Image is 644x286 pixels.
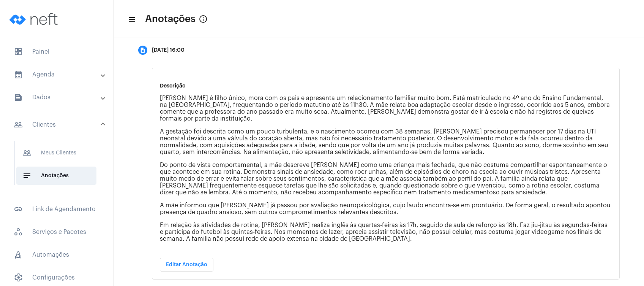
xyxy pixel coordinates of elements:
[14,227,23,237] span: sidenav icon
[14,250,23,259] span: sidenav icon
[199,14,208,24] mat-icon: info_outlined
[22,171,32,180] mat-icon: sidenav icon
[14,205,23,214] mat-icon: sidenav icon
[128,15,135,24] mat-icon: sidenav icon
[145,13,196,25] span: Anotações
[166,262,207,267] span: Editar Anotação
[5,113,114,137] mat-expansion-panel-header: sidenav iconClientes
[14,70,23,79] mat-icon: sidenav icon
[160,95,612,122] p: [PERSON_NAME] é filho único, mora com os pais e apresenta um relacionamento familiar muito bom. E...
[8,43,106,61] span: Painel
[14,120,23,129] mat-icon: sidenav icon
[140,47,146,53] mat-icon: description
[14,47,23,56] span: sidenav icon
[16,167,96,185] span: Anotações
[8,223,106,241] span: Serviços e Pacotes
[14,70,101,79] mat-panel-title: Agenda
[8,246,106,264] span: Automações
[152,48,185,53] div: [DATE] 16:00
[14,120,101,129] mat-panel-title: Clientes
[160,222,612,242] p: Em relação às atividades de rotina, [PERSON_NAME] realiza inglês às quartas-feiras às 17h, seguid...
[14,93,23,102] mat-icon: sidenav icon
[160,202,612,216] p: A mãe informou que [PERSON_NAME] já passou por avaliação neuropsicológica, cujo laudo encontra-se...
[16,144,96,162] span: Meus Clientes
[6,4,63,34] img: logo-neft-novo-2.png
[5,65,114,84] mat-expansion-panel-header: sidenav iconAgenda
[5,88,114,106] mat-expansion-panel-header: sidenav iconDados
[160,83,612,89] p: Descrição
[5,137,114,195] div: sidenav iconClientes
[160,162,612,196] p: Do ponto de vista comportamental, a mãe descreve [PERSON_NAME] como uma criança mais fechada, que...
[22,148,32,157] mat-icon: sidenav icon
[8,200,106,218] span: Link de Agendamento
[14,93,101,102] mat-panel-title: Dados
[160,258,213,272] button: Editar Anotação
[14,273,23,282] span: sidenav icon
[160,128,612,156] p: A gestação foi descrita como um pouco turbulenta, e o nascimento ocorreu com 38 semanas. [PERSON_...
